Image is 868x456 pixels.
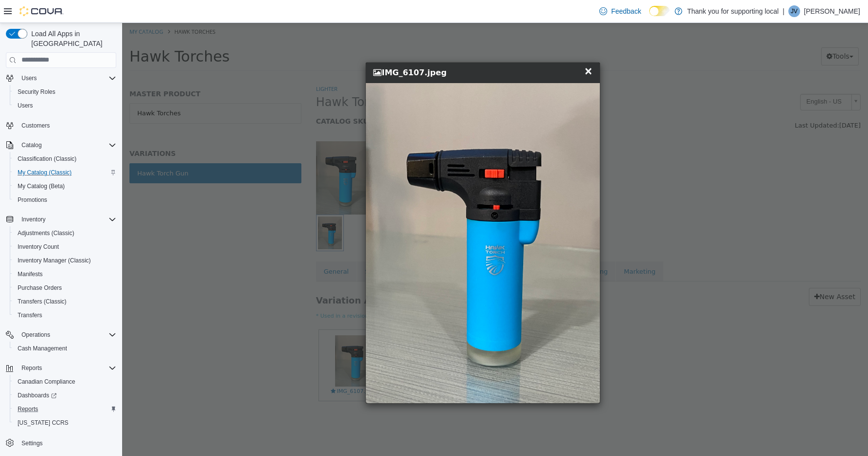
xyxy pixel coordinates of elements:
button: Canadian Compliance [10,375,120,389]
a: Inventory Count [14,241,63,253]
span: Reports [18,362,116,374]
button: Cash Management [10,342,120,355]
span: Purchase Orders [18,284,62,292]
span: Reports [21,364,42,372]
a: Settings [18,437,46,449]
span: Transfers (Classic) [14,296,116,307]
span: Classification (Classic) [18,155,77,163]
a: Users [14,100,37,111]
span: Canadian Compliance [18,378,75,386]
span: Feedback [611,6,641,16]
span: Load All Apps in [GEOGRAPHIC_DATA] [27,29,116,48]
span: Security Roles [14,86,116,98]
p: [PERSON_NAME] [804,5,860,17]
span: Classification (Classic) [14,153,116,165]
button: My Catalog (Beta) [10,179,120,193]
button: Inventory Count [10,240,120,254]
span: Users [21,74,37,82]
input: Dark Mode [649,6,670,16]
span: [US_STATE] CCRS [18,419,68,427]
button: Adjustments (Classic) [10,226,120,240]
span: Transfers [14,309,116,321]
span: Customers [21,122,50,130]
button: Users [10,99,120,112]
span: Reports [14,403,116,415]
button: Purchase Orders [10,281,120,295]
span: Cash Management [18,345,67,352]
a: [US_STATE] CCRS [14,417,72,429]
button: Classification (Classic) [10,152,120,166]
a: Dashboards [14,390,61,401]
a: Customers [18,120,54,131]
span: Inventory Count [18,243,59,251]
span: Operations [21,331,50,339]
img: ea27df30-e46c-44d1-8c73-739a5f05034b [244,60,478,381]
span: My Catalog (Classic) [14,167,116,178]
a: My Catalog (Beta) [14,180,69,192]
a: Manifests [14,268,46,280]
span: Transfers [18,311,42,319]
a: Classification (Classic) [14,153,81,165]
span: Users [18,102,33,109]
button: Settings [2,435,120,450]
button: Inventory [18,214,49,225]
button: Reports [2,361,120,375]
button: Promotions [10,193,120,207]
span: Dashboards [18,391,57,399]
a: Promotions [14,194,51,206]
a: Inventory Manager (Classic) [14,255,95,266]
button: Reports [10,402,120,416]
a: Security Roles [14,86,59,98]
span: Washington CCRS [14,417,116,429]
span: Users [14,100,116,111]
div: Joshua Vera [788,5,800,17]
button: Users [18,72,41,84]
button: Manifests [10,267,120,281]
span: Adjustments (Classic) [14,227,116,239]
span: Inventory [21,216,45,223]
span: Cash Management [14,343,116,354]
a: Canadian Compliance [14,376,79,388]
button: Reports [18,362,46,374]
button: Customers [2,118,120,132]
span: Settings [18,436,116,449]
a: Purchase Orders [14,282,66,294]
p: | [783,5,784,17]
span: Settings [21,439,42,447]
button: [US_STATE] CCRS [10,416,120,430]
span: Reports [18,405,38,413]
span: Promotions [14,194,116,206]
a: Reports [14,403,42,415]
span: Catalog [18,139,116,151]
span: JV [791,5,798,17]
button: Operations [2,328,120,342]
span: Catalog [21,141,42,149]
span: Dashboards [14,390,116,401]
span: My Catalog (Beta) [18,182,65,190]
span: Inventory Count [14,241,116,253]
button: Transfers [10,308,120,322]
span: Transfers (Classic) [18,298,66,305]
span: Customers [18,119,116,131]
h4: IMG_6107.jpeg [251,44,462,56]
button: Catalog [18,139,45,151]
a: Adjustments (Classic) [14,227,78,239]
button: My Catalog (Classic) [10,166,120,179]
span: Manifests [18,270,42,278]
span: × [462,42,471,54]
span: Inventory [18,214,116,225]
span: Inventory Manager (Classic) [14,255,116,266]
span: My Catalog (Beta) [14,180,116,192]
span: Users [18,72,116,84]
span: Purchase Orders [14,282,116,294]
span: Manifests [14,268,116,280]
span: Promotions [18,196,47,204]
button: Users [2,71,120,85]
span: Adjustments (Classic) [18,229,74,237]
span: Inventory Manager (Classic) [18,257,91,264]
p: Thank you for supporting local [687,5,779,17]
a: My Catalog (Classic) [14,167,76,178]
a: Transfers [14,309,46,321]
span: Canadian Compliance [14,376,116,388]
